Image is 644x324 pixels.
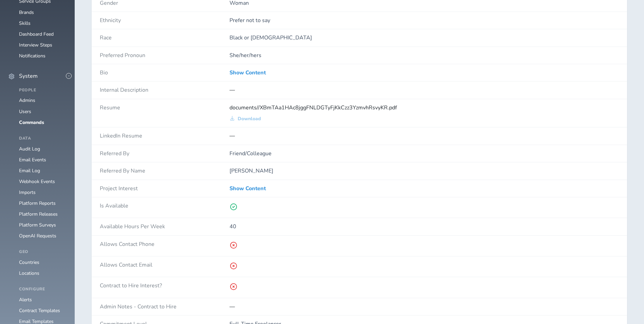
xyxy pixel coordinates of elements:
[238,116,261,122] span: Download
[100,241,229,247] h4: Allows Contact Phone
[100,133,229,139] h4: LinkedIn Resume
[19,233,56,239] a: OpenAI Requests
[19,9,34,16] a: Brands
[229,87,619,93] div: —
[100,70,229,76] h4: Bio
[19,97,35,104] a: Admins
[66,73,72,79] button: -
[229,223,619,230] p: 40
[19,119,44,126] a: Commands
[100,304,229,310] h4: Admin Notes - Contract to Hire
[100,150,229,157] h4: Referred By
[19,167,40,174] a: Email Log
[19,211,58,217] a: Platform Releases
[100,185,229,192] h4: Project Interest
[100,105,229,111] h4: Resume
[19,307,60,314] a: Contract Templates
[229,304,619,310] div: —
[19,157,46,163] a: Email Events
[229,185,266,192] a: Show Content
[229,168,619,174] p: [PERSON_NAME]
[19,200,56,206] a: Platform Reports
[100,17,229,23] h4: Ethnicity
[19,259,39,266] a: Countries
[19,296,32,303] a: Alerts
[229,132,235,140] span: —
[19,31,54,37] a: Dashboard Feed
[19,270,39,276] a: Locations
[229,150,619,157] p: Friend/Colleague
[19,146,40,152] a: Audit Log
[19,250,67,254] h4: Geo
[100,168,229,174] h4: Referred By Name
[19,73,38,79] span: System
[229,17,619,23] p: Prefer not to say
[19,222,56,228] a: Platform Surveys
[19,42,52,48] a: Interview Steps
[229,104,397,111] span: documents//XBmTAa1HAc8jggFNLDGTyFjKkCzz3YzmvhRsvyKR.pdf
[229,35,619,41] p: Black or [DEMOGRAPHIC_DATA]
[19,88,67,93] h4: People
[100,203,229,209] h4: Is Available
[100,87,229,93] h4: Internal Description
[100,35,229,41] h4: Race
[100,52,229,58] h4: Preferred Pronoun
[100,262,229,268] h4: Allows Contact Email
[19,178,55,185] a: Webhook Events
[19,53,45,59] a: Notifications
[100,283,229,289] h4: Contract to Hire Interest?
[100,223,229,230] h4: Available Hours Per Week
[19,189,36,196] a: Imports
[19,136,67,141] h4: Data
[19,20,31,26] a: Skills
[229,52,619,58] p: She/her/hers
[19,108,31,115] a: Users
[229,70,266,76] a: Show Content
[19,287,67,292] h4: Configure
